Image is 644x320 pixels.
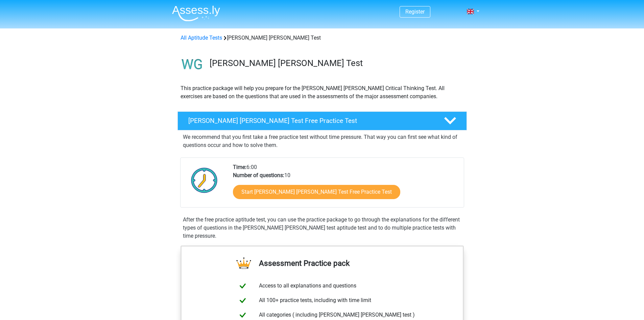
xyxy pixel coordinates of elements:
[233,164,246,170] b: Time:
[233,185,400,199] a: Start [PERSON_NAME] [PERSON_NAME] Test Free Practice Test
[405,8,425,15] a: Register
[180,216,464,240] div: After the free practice aptitude test, you can use the practice package to go through the explana...
[187,163,221,197] img: Clock
[178,50,207,79] img: watson glaser test
[228,163,463,207] div: 6:00 10
[175,111,470,130] a: [PERSON_NAME] [PERSON_NAME] Test Free Practice Test
[181,84,464,101] p: This practice package will help you prepare for the [PERSON_NAME] [PERSON_NAME] Critical Thinking...
[188,117,433,125] h4: [PERSON_NAME] [PERSON_NAME] Test Free Practice Test
[172,5,220,21] img: Assessly
[178,34,467,42] div: [PERSON_NAME] [PERSON_NAME] Test
[183,133,461,149] p: We recommend that you first take a free practice test without time pressure. That way you can fir...
[210,58,461,68] h3: [PERSON_NAME] [PERSON_NAME] Test
[181,35,222,41] a: All Aptitude Tests
[233,172,284,178] b: Number of questions:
